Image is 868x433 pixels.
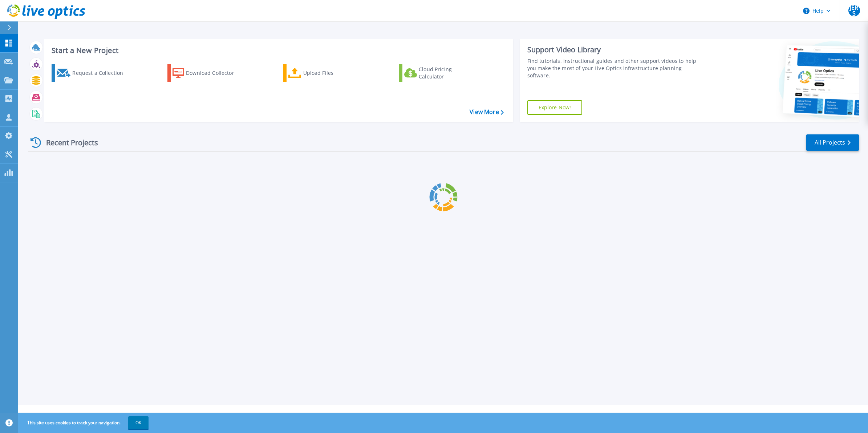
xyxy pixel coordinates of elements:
[283,64,364,82] a: Upload Files
[527,45,702,54] div: Support Video Library
[419,66,477,80] div: Cloud Pricing Calculator
[806,134,859,151] a: All Projects
[20,416,149,429] span: This site uses cookies to track your navigation.
[848,5,860,16] span: JERS
[72,66,130,80] div: Request a Collection
[28,134,108,151] div: Recent Projects
[128,416,149,429] button: OK
[470,109,503,116] a: View More
[303,66,361,80] div: Upload Files
[527,57,702,79] div: Find tutorials, instructional guides and other support videos to help you make the most of your L...
[52,64,133,82] a: Request a Collection
[527,100,583,115] a: Explore Now!
[167,64,248,82] a: Download Collector
[186,66,244,80] div: Download Collector
[52,46,503,54] h3: Start a New Project
[399,64,480,82] a: Cloud Pricing Calculator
